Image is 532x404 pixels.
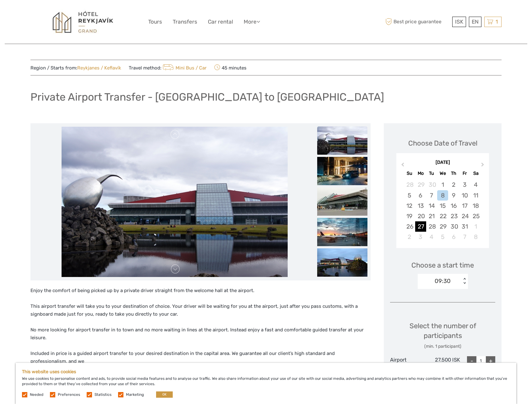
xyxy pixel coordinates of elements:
[244,17,260,26] a: More
[408,138,477,148] div: Choose Date of Travel
[478,161,488,171] button: Next Month
[22,369,510,374] h5: This website uses cookies
[9,11,71,16] p: We're away right now. Please check back later!
[396,159,489,166] div: [DATE]
[415,190,426,201] div: Choose Monday, October 6th, 2025
[486,356,495,366] div: +
[462,278,467,285] div: < >
[415,232,426,242] div: Choose Monday, November 3rd, 2025
[30,65,121,71] span: Region / Starts from:
[470,180,481,190] div: Choose Saturday, October 4th, 2025
[469,17,481,27] div: EN
[156,391,173,398] button: OK
[459,190,470,201] div: Choose Friday, October 10th, 2025
[317,248,367,277] img: 1e86d3f8def34c998e4a5701cb744eb5_slider_thumbnail.jpeg
[384,17,451,27] span: Best price guarantee
[448,190,459,201] div: Choose Thursday, October 9th, 2025
[317,157,367,185] img: 42c1324140fe4ed2bf845b97d24818ad_slider_thumbnail.jpg
[72,10,80,17] button: Open LiveChat chat widget
[459,169,470,178] div: Fr
[426,190,437,201] div: Choose Tuesday, October 7th, 2025
[415,180,426,190] div: Choose Monday, September 29th, 2025
[437,211,448,221] div: Choose Wednesday, October 22nd, 2025
[459,211,470,221] div: Choose Friday, October 24th, 2025
[448,211,459,221] div: Choose Thursday, October 23rd, 2025
[317,218,367,246] img: 5c797a841a5a4b7fa6211775afa0b161_slider_thumbnail.jpeg
[30,302,371,318] p: This airport transfer will take you to your destination of choice. Your driver will be waiting fo...
[208,17,233,26] a: Car rental
[390,321,495,350] div: Select the number of participants
[495,19,499,25] span: 1
[95,392,111,397] label: Statistics
[470,169,481,178] div: Sa
[426,232,437,242] div: Choose Tuesday, November 4th, 2025
[415,169,426,178] div: Mo
[415,221,426,232] div: Choose Monday, October 27th, 2025
[48,9,117,35] img: 1297-6b06db7f-02dc-4384-8cae-a6e720e92c06_logo_big.jpg
[470,190,481,201] div: Choose Saturday, October 11th, 2025
[317,187,367,216] img: 78d5c44c7eb044f3b821af3d33cea1dd_slider_thumbnail.jpeg
[30,392,43,397] label: Needed
[437,232,448,242] div: Choose Wednesday, November 5th, 2025
[404,221,415,232] div: Choose Sunday, October 26th, 2025
[448,201,459,211] div: Choose Thursday, October 16th, 2025
[404,169,415,178] div: Su
[459,201,470,211] div: Choose Friday, October 17th, 2025
[470,232,481,242] div: Choose Saturday, November 8th, 2025
[404,180,415,190] div: Choose Sunday, September 28th, 2025
[77,65,121,71] a: Reykjanes / Keflavík
[397,161,407,171] button: Previous Month
[426,169,437,178] div: Tu
[459,232,470,242] div: Choose Friday, November 7th, 2025
[435,277,451,285] div: 09:30
[404,201,415,211] div: Choose Sunday, October 12th, 2025
[459,180,470,190] div: Choose Friday, October 3rd, 2025
[404,232,415,242] div: Choose Sunday, November 2nd, 2025
[62,127,288,277] img: 1f03f6cb6a47470aa4a151761e46795d_main_slider.jpg
[148,17,162,26] a: Tours
[415,201,426,211] div: Choose Monday, October 13th, 2025
[426,211,437,221] div: Choose Tuesday, October 21st, 2025
[426,221,437,232] div: Choose Tuesday, October 28th, 2025
[467,356,476,366] div: -
[459,221,470,232] div: Choose Friday, October 31st, 2025
[437,190,448,201] div: Choose Wednesday, October 8th, 2025
[16,363,516,404] div: We use cookies to personalise content and ads, to provide social media features and to analyse ou...
[455,19,463,25] span: ISK
[426,180,437,190] div: Choose Tuesday, September 30th, 2025
[390,356,425,386] div: Airport Transfer for 1-3 persons (per vehicle)
[30,326,371,342] p: No more looking for airport transfer in to town and no more waiting in lines at the airport. Inst...
[470,211,481,221] div: Choose Saturday, October 25th, 2025
[30,350,371,374] p: Included in price is a guided airport transfer to your desired destination in the capital area. W...
[129,63,207,72] span: Travel method:
[161,65,207,71] a: Mini Bus / Car
[390,343,495,350] div: (min. 1 participant)
[425,356,460,386] div: 27.500 ISK
[173,17,197,26] a: Transfers
[30,287,371,295] p: Enjoy the comfort of being picked up by a private driver straight from the welcome hall at the ai...
[470,221,481,232] div: Choose Saturday, November 1st, 2025
[415,211,426,221] div: Choose Monday, October 20th, 2025
[448,180,459,190] div: Choose Thursday, October 2nd, 2025
[448,221,459,232] div: Choose Thursday, October 30th, 2025
[317,126,367,155] img: 1f03f6cb6a47470aa4a151761e46795d_slider_thumbnail.jpg
[437,221,448,232] div: Choose Wednesday, October 29th, 2025
[437,169,448,178] div: We
[58,392,80,397] label: Preferences
[470,201,481,211] div: Choose Saturday, October 18th, 2025
[214,63,247,72] span: 45 minutes
[404,190,415,201] div: Choose Sunday, October 5th, 2025
[404,211,415,221] div: Choose Sunday, October 19th, 2025
[448,169,459,178] div: Th
[126,392,144,397] label: Marketing
[411,260,474,270] span: Choose a start time
[426,201,437,211] div: Choose Tuesday, October 14th, 2025
[448,232,459,242] div: Choose Thursday, November 6th, 2025
[30,91,384,103] h1: Private Airport Transfer - [GEOGRAPHIC_DATA] to [GEOGRAPHIC_DATA]
[398,180,487,242] div: month 2025-10
[437,180,448,190] div: Choose Wednesday, October 1st, 2025
[437,201,448,211] div: Choose Wednesday, October 15th, 2025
